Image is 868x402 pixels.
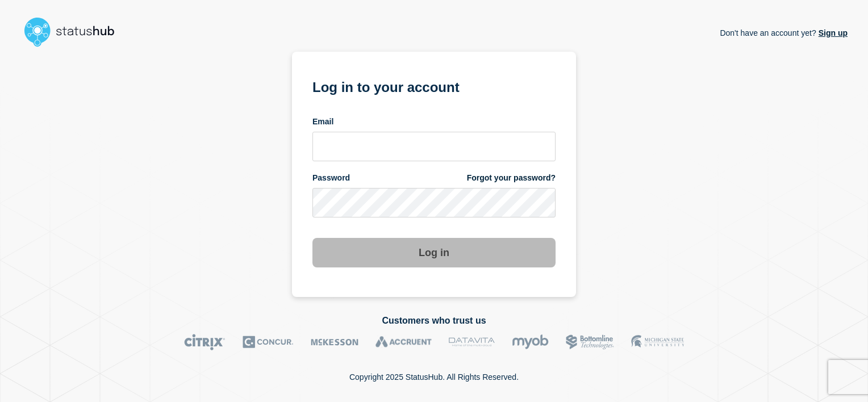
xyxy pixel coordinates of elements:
[311,334,358,350] img: McKesson logo
[312,116,333,127] span: Email
[816,28,848,37] a: Sign up
[631,334,684,350] img: MSU logo
[20,316,848,326] h2: Customers who trust us
[312,132,556,161] input: email input
[512,334,549,350] img: myob logo
[312,173,350,183] span: Password
[243,334,294,350] img: Concur logo
[467,173,556,183] a: Forgot your password?
[566,334,614,350] img: Bottomline logo
[449,334,495,350] img: DataVita logo
[184,334,226,350] img: Citrix logo
[20,14,128,50] img: StatusHub logo
[720,19,848,47] p: Don't have an account yet?
[312,76,556,97] h1: Log in to your account
[312,188,556,217] input: password input
[312,238,556,267] button: Log in
[375,334,432,350] img: Accruent logo
[349,372,519,382] p: Copyright 2025 StatusHub. All Rights Reserved.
